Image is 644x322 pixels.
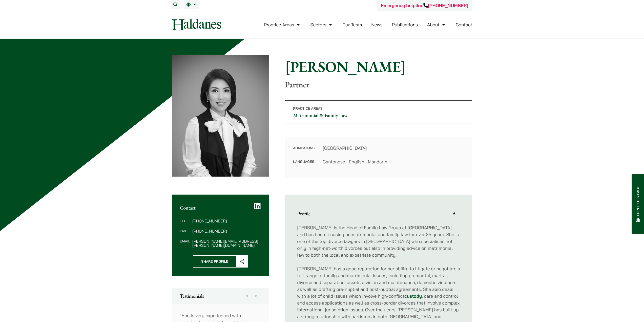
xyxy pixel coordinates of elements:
[285,58,472,76] h1: [PERSON_NAME]
[371,22,383,28] a: News
[293,145,315,158] dt: Admissions
[192,229,261,233] dd: [PHONE_NUMBER]
[456,22,472,28] a: Contact
[404,293,422,299] a: custody
[392,22,418,28] a: Publications
[242,288,252,304] button: Previous
[381,3,468,8] a: Emergency helpline[PHONE_NUMBER]
[193,256,236,267] span: Share Profile
[310,22,333,28] a: Sectors
[254,203,261,210] a: LinkedIn
[293,106,323,111] span: Practice Areas
[323,158,464,165] dd: Cantonese • English • Mandarin
[342,22,362,28] a: Our Team
[180,293,261,299] h2: Testimonials
[180,205,261,211] h2: Contact
[252,288,261,304] button: Next
[180,239,190,247] dt: Email
[193,255,248,268] button: Share Profile
[192,239,261,247] dd: [PERSON_NAME][EMAIL_ADDRESS][PERSON_NAME][DOMAIN_NAME]
[172,19,221,30] img: Logo of Haldanes
[285,80,472,89] p: Partner
[427,22,446,28] a: About
[192,219,261,223] dd: [PHONE_NUMBER]
[323,145,464,151] dd: [GEOGRAPHIC_DATA]
[180,219,190,229] dt: Tel
[180,229,190,239] dt: Fax
[297,224,460,258] p: [PERSON_NAME] is the Head of Family Law Group at [GEOGRAPHIC_DATA] and has been focusing on matri...
[293,158,315,165] dt: Languages
[186,3,197,7] a: EN
[264,22,301,28] a: Practice Areas
[293,112,348,119] a: Matrimonial & Family Law
[297,207,460,220] a: Profile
